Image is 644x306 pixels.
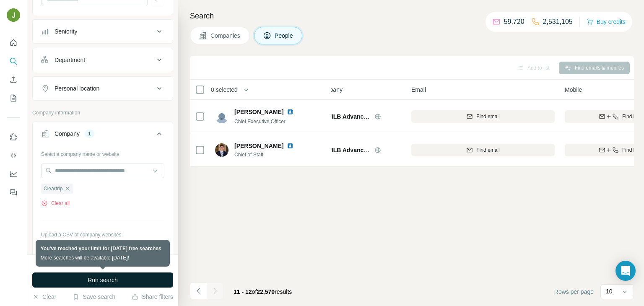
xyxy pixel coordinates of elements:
div: 0 search results remaining [69,260,137,267]
div: Department [55,56,85,64]
div: Company [55,130,80,138]
img: Avatar [215,110,229,123]
img: Avatar [7,8,20,22]
button: Use Surfe API [7,148,20,163]
button: Find email [411,110,555,123]
p: 59,720 [504,17,525,27]
p: Company information [32,109,173,117]
button: Run search [32,272,173,288]
button: Search [7,54,20,69]
button: Navigate to previous page [190,283,207,299]
button: Dashboard [7,166,20,182]
span: Run search [88,276,118,284]
img: LinkedIn logo [287,109,293,115]
span: 22,570 [257,288,275,295]
span: Chief Executive Officer [234,119,286,124]
div: Select a company name or website [41,147,164,158]
button: Quick start [7,35,20,50]
span: Mobile [565,86,582,94]
div: Seniority [55,27,77,36]
button: Share filters [132,293,173,301]
button: Use Surfe on LinkedIn [7,130,20,145]
span: of [252,288,257,295]
span: MLB Advanced Media, L.P. [328,113,402,120]
button: Company1 [33,124,173,147]
span: People [275,31,294,40]
span: Find email [476,113,499,120]
button: Find email [411,144,555,156]
span: Cleartrip [44,185,62,192]
span: Rows per page [554,288,594,296]
button: Save search [73,293,115,301]
span: Find email [476,146,499,154]
button: Personal location [33,78,173,99]
div: Open Intercom Messenger [615,261,636,281]
span: [PERSON_NAME] [234,108,283,116]
span: Email [411,86,426,94]
img: Avatar [215,143,229,157]
p: 10 [606,287,613,296]
div: 1 [85,130,94,137]
span: 0 selected [211,86,238,94]
span: Companies [210,31,241,40]
button: Upload a list of companies [41,253,164,268]
button: Buy credits [587,16,626,28]
button: Feedback [7,185,20,200]
span: MLB Advanced Media, L.P. [328,147,402,153]
button: Seniority [33,21,173,41]
button: Department [33,50,173,70]
span: Find both [622,113,643,120]
span: Chief of Staff [234,151,304,158]
button: My lists [7,91,20,106]
div: Personal location [55,84,99,93]
span: 11 - 12 [234,288,252,295]
p: Upload a CSV of company websites. [41,231,164,239]
h4: Search [190,10,634,22]
button: Enrich CSV [7,72,20,87]
p: 2,531,105 [543,17,573,27]
p: Your list is private and won't be saved or shared. [41,239,164,246]
span: Find both [622,146,643,154]
span: results [234,288,292,295]
span: [PERSON_NAME] [234,142,283,150]
img: LinkedIn logo [287,143,293,149]
button: Clear all [41,200,70,207]
button: Clear [32,293,56,301]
